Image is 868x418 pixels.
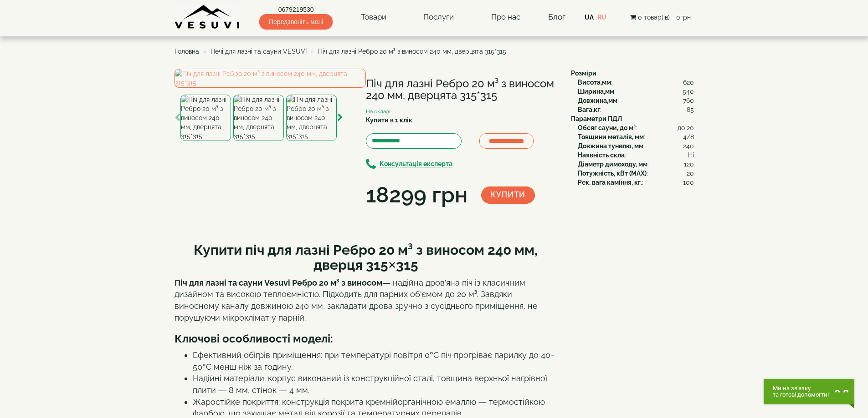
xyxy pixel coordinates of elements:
div: : [578,123,694,132]
button: Chat button [764,379,854,404]
span: 760 [683,96,694,105]
div: 18299 грн [366,180,467,211]
span: Піч для лазні Ребро 20 м³ з виносом 240 мм, дверцята 315*315 [318,48,506,55]
button: Купити [481,186,535,204]
span: Ми на зв'язку [773,385,829,392]
p: — надійна дров’яна піч із класичним дизайном та високою теплоємністю. Підходить для парних об'ємо... [175,277,557,324]
b: Розміри [571,70,596,77]
a: UA [585,14,594,21]
span: 540 [683,87,694,96]
b: Товщини металів, мм [578,133,644,141]
b: Довжина тунелю, мм [578,142,643,150]
span: 620 [683,78,694,87]
div: : [578,178,694,187]
div: : [578,169,694,178]
span: Ні [688,151,694,160]
span: 4/8 [683,132,694,141]
b: Діаметр димоходу, мм [578,161,647,168]
a: Послуги [414,7,463,28]
span: до 20 [678,123,694,132]
img: Піч для лазні Ребро 20 м³ з виносом 240 мм, дверцята 315*315 [175,69,366,88]
div: : [578,78,694,87]
small: На складі [366,108,390,115]
span: 120 [684,160,694,169]
a: Товари [352,7,395,28]
li: Надійні матеріали: корпус виконаний із конструкційної сталі, товщина верхньої нагрівної плити — 8... [193,373,557,396]
b: Обсяг сауни, до м³ [578,124,636,131]
button: 0 товар(ів) - 0грн [627,12,693,22]
strong: Піч для лазні та сауни Vesuvi Ребро 20 м³ з виносом [175,278,382,287]
img: Піч для лазні Ребро 20 м³ з виносом 240 мм, дверцята 315*315 [286,95,337,141]
b: Довжина,мм [578,97,617,104]
a: 0679219530 [259,5,333,14]
span: 240 [683,141,694,151]
span: та готові допомогти! [773,392,829,398]
img: Піч для лазні Ребро 20 м³ з виносом 240 мм, дверцята 315*315 [233,95,284,141]
b: Рек. вага каміння, кг. [578,179,642,186]
img: Завод VESUVI [175,5,241,30]
div: : [578,151,694,160]
b: Наявність скла [578,151,625,159]
a: Головна [175,48,199,55]
div: : [578,96,694,105]
div: : [578,132,694,141]
a: Печі для лазні та сауни VESUVI [211,48,307,55]
b: Потужність, кВт (MAX) [578,170,647,177]
a: RU [597,14,606,21]
img: Піч для лазні Ребро 20 м³ з виносом 240 мм, дверцята 315*315 [180,95,231,141]
span: 0 товар(ів) - 0грн [638,14,691,21]
h1: Піч для лазні Ребро 20 м³ з виносом 240 мм, дверцята 315*315 [366,78,557,102]
div: : [578,160,694,169]
b: Параметри ПДЛ [571,115,622,122]
a: Блог [548,12,565,21]
b: Ширина,мм [578,88,614,95]
b: Вага,кг [578,106,600,113]
div: : [578,105,694,114]
a: Про нас [482,7,529,28]
div: : [578,87,694,96]
div: : [578,141,694,151]
strong: Купити піч для лазні Ребро 20 м³ з виносом 240 мм, дверця 315×315 [194,242,538,273]
b: Висота,мм [578,79,611,86]
span: 85 [687,105,694,114]
b: Ключові особливості моделі: [175,332,333,345]
li: Ефективний обігрів приміщення: при температурі повітря 0°C піч прогріває парилку до 40–50°C менш ... [193,349,557,373]
span: 20 [687,169,694,178]
b: Консультація експерта [380,161,452,168]
span: Передзвоніть мені [259,14,333,30]
span: 100 [683,178,694,187]
label: Купити в 1 клік [366,116,412,125]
